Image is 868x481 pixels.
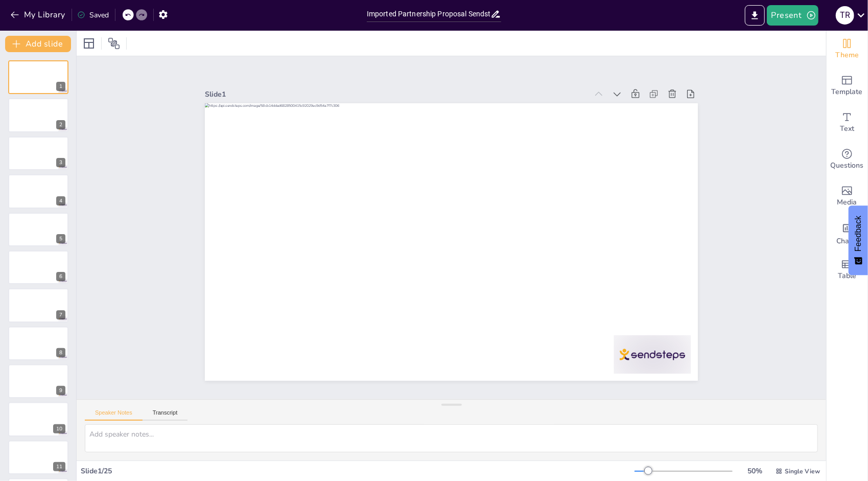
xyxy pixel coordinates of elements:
[367,7,490,21] input: Insert title
[53,462,65,471] div: 11
[81,466,635,476] div: Slide 1 / 25
[785,467,820,475] span: Single View
[827,251,867,288] div: Add a table
[85,409,143,421] button: Speaker Notes
[8,174,68,208] div: 4
[56,234,65,243] div: 5
[8,327,68,360] div: 8
[56,158,65,167] div: 3
[836,6,854,25] div: T R
[56,272,65,281] div: 6
[827,67,867,104] div: Add ready made slides
[827,215,867,251] div: Add charts and graphs
[840,123,854,134] span: Text
[832,86,863,98] span: Template
[56,196,65,205] div: 4
[8,98,68,132] div: 2
[8,136,68,170] div: 3
[849,205,868,275] button: Feedback - Show survey
[8,213,68,246] div: 5
[767,5,818,26] button: Present
[836,236,858,247] span: Charts
[53,424,65,433] div: 10
[143,409,188,421] button: Transcript
[8,288,68,322] div: 7
[56,310,65,319] div: 7
[8,441,68,474] div: 11
[56,82,65,91] div: 1
[8,60,68,94] div: 1
[827,141,867,178] div: Get real-time input from your audience
[835,50,859,61] span: Theme
[743,466,767,476] div: 50 %
[827,178,867,215] div: Add images, graphics, shapes or video
[837,197,857,208] span: Media
[836,5,854,26] button: T R
[81,35,97,52] div: Layout
[56,120,65,129] div: 2
[8,7,69,23] button: My Library
[854,216,863,251] span: Feedback
[8,364,68,398] div: 9
[838,270,856,282] span: Table
[8,250,68,284] div: 6
[831,160,864,171] span: Questions
[108,37,120,50] span: Position
[8,402,68,436] div: 10
[56,386,65,395] div: 9
[56,348,65,357] div: 8
[827,104,867,141] div: Add text boxes
[5,36,71,52] button: Add slide
[77,10,109,20] div: Saved
[745,5,765,26] button: Export to PowerPoint
[456,130,719,421] div: Slide 1
[827,31,867,67] div: Change the overall theme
